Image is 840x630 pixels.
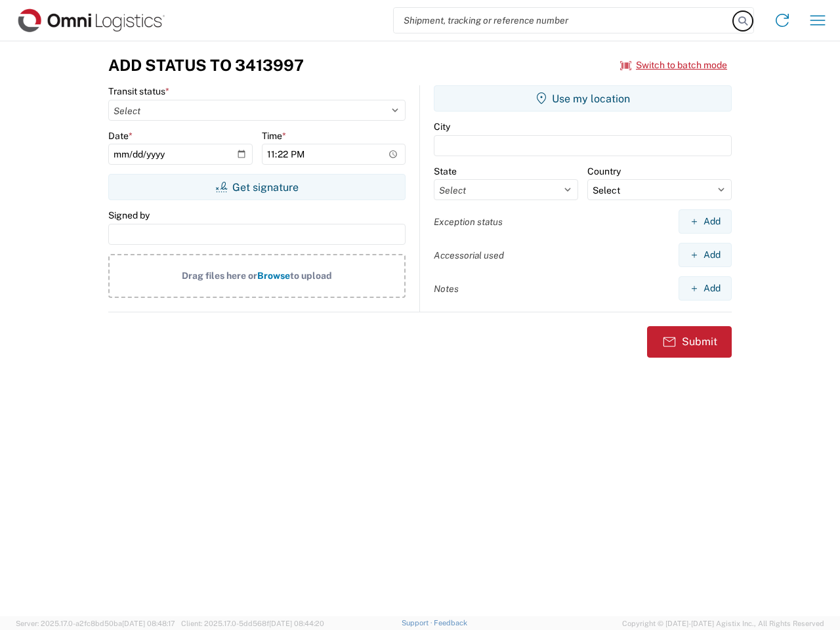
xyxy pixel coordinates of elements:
[434,283,459,295] label: Notes
[262,130,286,142] label: Time
[181,619,324,627] span: Client: 2025.17.0-5dd568f
[290,270,332,281] span: to upload
[434,121,450,133] label: City
[434,165,457,177] label: State
[257,270,290,281] span: Browse
[394,8,734,33] input: Shipment, tracking or reference number
[587,165,621,177] label: Country
[620,54,727,76] button: Switch to batch mode
[434,216,503,228] label: Exception status
[402,619,434,627] a: Support
[269,619,324,627] span: [DATE] 08:44:20
[182,270,257,281] span: Drag files here or
[122,619,175,627] span: [DATE] 08:48:17
[108,209,150,221] label: Signed by
[434,85,732,112] button: Use my location
[108,85,169,97] label: Transit status
[108,56,304,75] h3: Add Status to 3413997
[434,619,467,627] a: Feedback
[679,209,732,234] button: Add
[679,276,732,301] button: Add
[679,243,732,267] button: Add
[16,619,175,627] span: Server: 2025.17.0-a2fc8bd50ba
[108,130,133,142] label: Date
[108,174,406,200] button: Get signature
[647,326,732,358] button: Submit
[434,249,504,261] label: Accessorial used
[622,618,824,629] span: Copyright © [DATE]-[DATE] Agistix Inc., All Rights Reserved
